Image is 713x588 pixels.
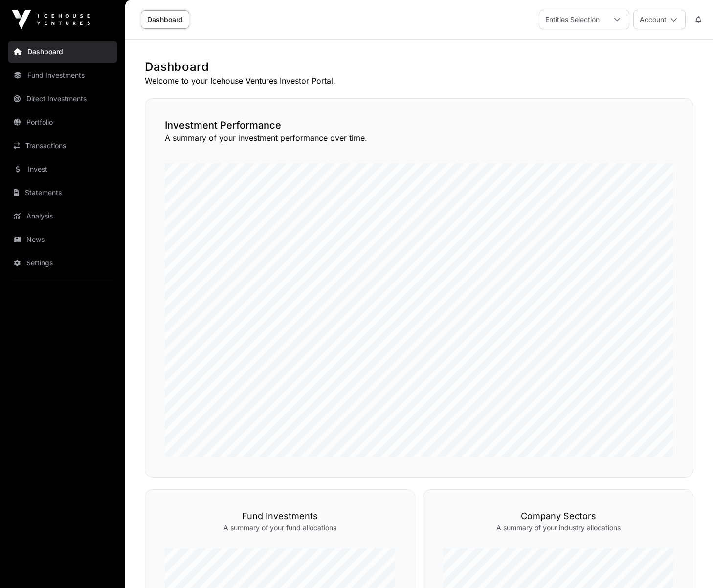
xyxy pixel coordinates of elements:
a: Transactions [8,135,117,156]
a: Dashboard [8,41,117,63]
a: Settings [8,252,117,274]
p: A summary of your industry allocations [443,523,673,533]
p: A summary of your investment performance over time. [165,132,673,144]
p: Welcome to your Icehouse Ventures Investor Portal. [145,75,693,87]
button: Account [633,10,686,29]
div: Entities Selection [539,10,605,29]
h1: Dashboard [145,59,693,75]
a: Statements [8,182,117,203]
h3: Fund Investments [165,509,395,523]
img: Icehouse Ventures Logo [12,10,90,29]
a: Dashboard [141,10,189,29]
h3: Company Sectors [443,509,673,523]
a: Direct Investments [8,88,117,109]
a: Invest [8,158,117,180]
a: News [8,229,117,250]
a: Portfolio [8,111,117,133]
h2: Investment Performance [165,118,673,132]
a: Analysis [8,205,117,227]
p: A summary of your fund allocations [165,523,395,533]
a: Fund Investments [8,65,117,86]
